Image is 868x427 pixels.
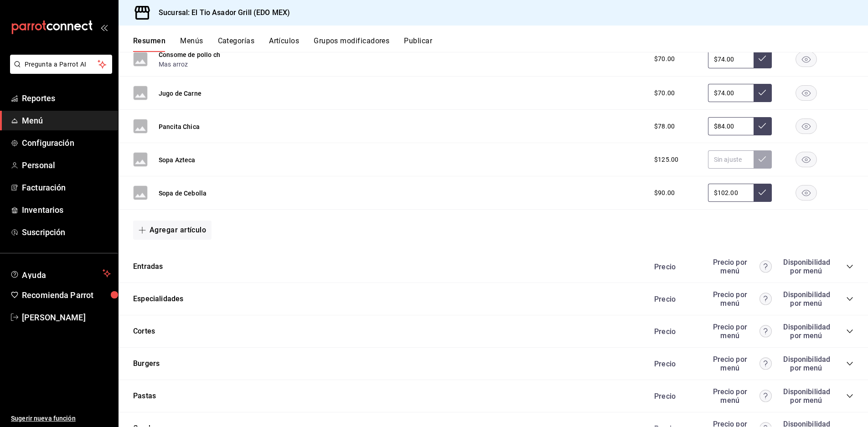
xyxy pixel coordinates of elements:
button: Mas arroz [159,60,188,69]
button: Menús [180,36,203,52]
span: $90.00 [654,188,675,198]
button: Grupos modificadores [314,36,389,52]
div: Disponibilidad por menú [783,323,829,340]
span: Pregunta a Parrot AI [25,60,98,69]
div: Precio [645,262,703,271]
span: $70.00 [654,54,675,64]
div: Disponibilidad por menú [783,355,829,372]
span: [PERSON_NAME] [22,311,111,324]
button: Agregar artículo [133,221,212,240]
button: Pancita Chica [159,122,200,131]
span: Sugerir nueva función [11,414,111,423]
button: open_drawer_menu [100,24,108,31]
button: Artículos [269,36,299,52]
div: Precio por menú [708,355,772,372]
a: Pregunta a Parrot AI [6,66,112,76]
span: Suscripción [22,226,111,238]
button: collapse-category-row [846,263,853,270]
span: Facturación [22,181,111,194]
div: Precio por menú [708,387,772,405]
button: collapse-category-row [846,392,853,400]
button: Consome de pollo ch [159,50,220,59]
button: Entradas [133,262,163,272]
div: Precio [645,392,703,401]
span: Reportes [22,92,111,104]
button: Sopa de Cebolla [159,189,207,198]
span: Recomienda Parrot [22,289,111,301]
span: Configuración [22,137,111,149]
h3: Sucursal: El Tio Asador Grill (EDO MEX) [151,7,290,18]
span: Ayuda [22,268,99,279]
button: collapse-category-row [846,295,853,303]
div: Precio por menú [708,258,772,275]
div: Precio por menú [708,323,772,340]
button: Especialidades [133,294,183,304]
div: Precio [645,295,703,304]
button: Burgers [133,359,160,369]
input: Sin ajuste [708,150,754,169]
div: Precio por menú [708,290,772,308]
span: $70.00 [654,88,675,98]
button: Pastas [133,391,156,401]
button: Categorías [218,36,255,52]
div: Precio [645,360,703,368]
button: Cortes [133,326,155,337]
button: Pregunta a Parrot AI [10,55,112,74]
button: Sopa Azteca [159,155,196,165]
button: collapse-category-row [846,328,853,335]
input: Sin ajuste [708,50,754,68]
button: Publicar [404,36,432,52]
button: Resumen [133,36,165,52]
input: Sin ajuste [708,117,754,135]
div: Disponibilidad por menú [783,387,829,405]
span: Inventarios [22,204,111,216]
button: Jugo de Carne [159,89,201,98]
span: $78.00 [654,122,675,131]
div: Disponibilidad por menú [783,290,829,308]
div: Disponibilidad por menú [783,258,829,275]
div: Precio [645,327,703,336]
input: Sin ajuste [708,84,754,102]
button: collapse-category-row [846,360,853,367]
div: navigation tabs [133,36,868,52]
span: Menú [22,114,111,127]
input: Sin ajuste [708,184,754,202]
span: Personal [22,159,111,171]
span: $125.00 [654,155,678,165]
